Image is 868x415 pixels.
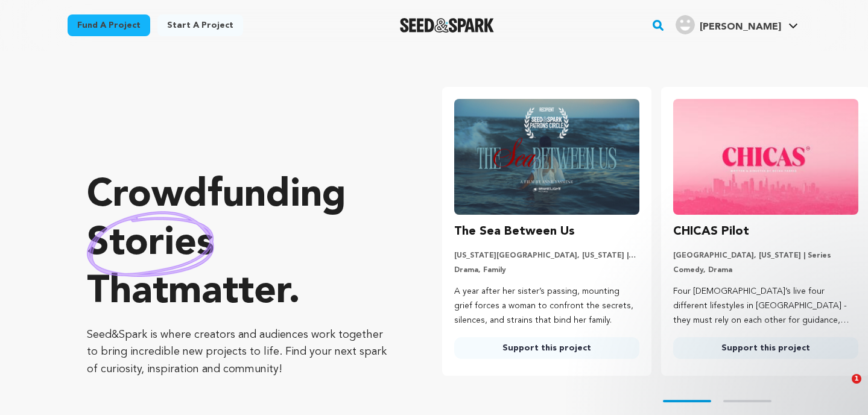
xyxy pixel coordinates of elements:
[673,285,858,328] p: Four [DEMOGRAPHIC_DATA]’s live four different lifestyles in [GEOGRAPHIC_DATA] - they must rely on...
[454,251,639,261] p: [US_STATE][GEOGRAPHIC_DATA], [US_STATE] | Film Short
[87,211,214,277] img: hand sketched image
[673,13,800,34] a: Freeman M.'s Profile
[673,251,858,261] p: [GEOGRAPHIC_DATA], [US_STATE] | Series
[673,265,858,275] p: Comedy, Drama
[852,374,861,384] span: 1
[454,337,639,359] a: Support this project
[168,273,288,312] span: matter
[68,14,150,36] a: Fund a project
[700,22,781,32] span: [PERSON_NAME]
[400,18,495,33] a: Seed&Spark Homepage
[400,18,495,33] img: Seed&Spark Logo Dark Mode
[827,374,856,403] iframe: Intercom live chat
[157,14,243,36] a: Start a project
[673,222,749,241] h3: CHICAS Pilot
[673,99,858,215] img: CHICAS Pilot image
[673,13,800,38] span: Freeman M.'s Profile
[676,15,781,34] div: Freeman M.'s Profile
[454,285,639,328] p: A year after her sister’s passing, mounting grief forces a woman to confront the secrets, silence...
[87,326,394,378] p: Seed&Spark is where creators and audiences work together to bring incredible new projects to life...
[87,172,394,317] p: Crowdfunding that .
[454,265,639,275] p: Drama, Family
[454,99,639,215] img: The Sea Between Us image
[676,15,695,34] img: user.png
[454,222,575,241] h3: The Sea Between Us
